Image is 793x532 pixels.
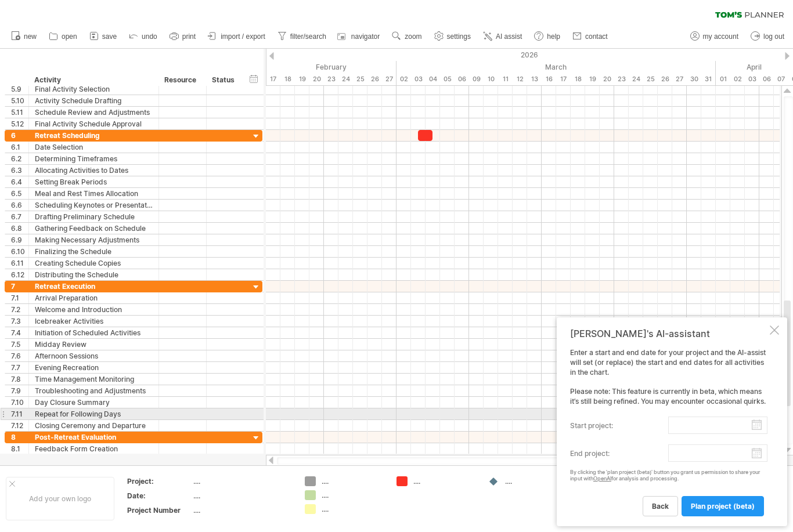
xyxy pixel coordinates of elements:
[396,61,716,73] div: March 2026
[570,469,767,482] div: By clicking the 'plan project (beta)' button you grant us permission to share your input with for...
[11,176,28,187] div: 6.4
[35,339,153,350] div: Midday Review
[212,74,237,86] div: Status
[11,281,28,292] div: 7
[35,95,153,106] div: Activity Schedule Drafting
[469,73,484,85] div: Monday, 9 March 2026
[11,316,28,327] div: 7.3
[11,374,28,385] div: 7.8
[35,234,153,245] div: Making Necessary Adjustments
[193,505,291,515] div: ....
[6,477,114,520] div: Add your own logo
[643,496,678,516] a: back
[193,476,291,486] div: ....
[556,73,571,85] div: Tuesday, 17 March 2026
[748,29,788,44] a: log out
[35,327,153,338] div: Initiation of Scheduled Activities
[221,32,265,41] span: import / export
[35,443,153,454] div: Feedback Form Creation
[11,118,28,129] div: 5.12
[672,73,687,85] div: Friday, 27 March 2026
[11,327,28,338] div: 7.4
[547,32,560,41] span: help
[11,339,28,350] div: 7.5
[8,29,40,44] a: new
[11,420,28,431] div: 7.12
[431,29,474,44] a: settings
[687,73,701,85] div: Monday, 30 March 2026
[585,32,608,41] span: contact
[35,408,153,419] div: Repeat for Following Days
[11,188,28,199] div: 6.5
[275,29,330,44] a: filter/search
[35,153,153,164] div: Determining Timeframes
[35,432,153,443] div: Post-Retreat Evaluation
[205,29,269,44] a: import / export
[35,142,153,153] div: Date Selection
[142,32,157,41] span: undo
[127,505,191,515] div: Project Number
[35,118,153,129] div: Final Activity Schedule Approval
[593,475,611,482] a: OpenAI
[11,269,28,280] div: 6.12
[309,73,324,85] div: Friday, 20 February 2026
[11,165,28,176] div: 6.3
[11,292,28,303] div: 7.1
[513,73,527,85] div: Thursday, 12 March 2026
[730,73,745,85] div: Thursday, 2 April 2026
[35,223,153,234] div: Gathering Feedback on Schedule
[426,73,440,85] div: Wednesday, 4 March 2026
[11,84,28,95] div: 5.9
[62,32,77,41] span: open
[35,269,153,280] div: Distributing the Schedule
[11,304,28,315] div: 7.2
[531,29,564,44] a: help
[569,29,611,44] a: contact
[774,73,788,85] div: Tuesday, 7 April 2026
[11,397,28,408] div: 7.10
[35,107,153,118] div: Schedule Review and Adjustments
[35,188,153,199] div: Meal and Rest Times Allocation
[484,73,498,85] div: Tuesday, 10 March 2026
[716,73,730,85] div: Wednesday, 1 April 2026
[763,32,784,41] span: log out
[35,130,153,141] div: Retreat Scheduling
[570,444,668,463] label: end project:
[351,32,380,41] span: navigator
[338,73,353,85] div: Tuesday, 24 February 2026
[35,211,153,222] div: Drafting Preliminary Schedule
[11,130,28,141] div: 6
[182,32,196,41] span: print
[447,32,471,41] span: settings
[167,29,199,44] a: print
[585,73,600,85] div: Thursday, 19 March 2026
[11,362,28,373] div: 7.7
[35,292,153,303] div: Arrival Preparation
[542,73,556,85] div: Monday, 16 March 2026
[290,32,326,41] span: filter/search
[35,200,153,211] div: Scheduling Keynotes or Presentations
[11,258,28,269] div: 6.11
[389,29,425,44] a: zoom
[570,417,668,435] label: start project:
[643,73,658,85] div: Wednesday, 25 March 2026
[35,246,153,257] div: Finalizing the Schedule
[629,73,643,85] div: Tuesday, 24 March 2026
[35,258,153,269] div: Creating Schedule Copies
[11,200,28,211] div: 6.6
[193,491,291,501] div: ....
[600,73,614,85] div: Friday, 20 March 2026
[571,73,585,85] div: Wednesday, 18 March 2026
[11,223,28,234] div: 6.8
[11,142,28,153] div: 6.1
[701,73,716,85] div: Tuesday, 31 March 2026
[527,73,542,85] div: Friday, 13 March 2026
[322,490,385,500] div: ....
[570,328,767,339] div: [PERSON_NAME]'s AI-assistant
[658,73,672,85] div: Thursday, 26 March 2026
[35,362,153,373] div: Evening Recreation
[759,73,774,85] div: Monday, 6 April 2026
[687,29,742,44] a: my account
[614,73,629,85] div: Monday, 23 March 2026
[505,476,568,486] div: ....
